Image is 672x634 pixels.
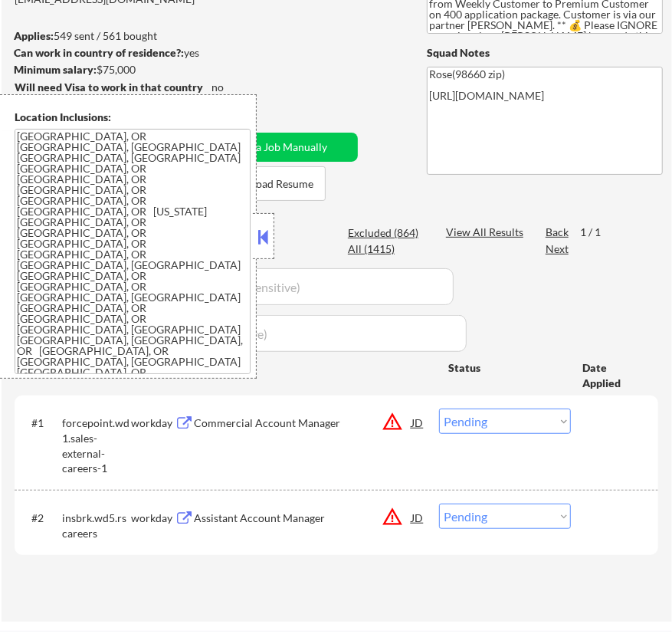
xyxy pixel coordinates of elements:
[194,416,411,431] div: Commercial Account Manager
[14,29,54,42] strong: Applies:
[580,225,615,240] div: 1 / 1
[31,416,50,431] div: #1
[448,353,560,381] div: Status
[62,511,131,540] div: insbrk.wd5.rscareers
[131,511,175,526] div: workday
[109,268,454,305] input: Search by company (case sensitive)
[546,241,570,257] div: Next
[446,225,528,240] div: View All Results
[131,416,175,431] div: workday
[348,225,425,241] div: Excluded (864)
[194,511,411,526] div: Assistant Account Manager
[14,46,184,59] strong: Can work in country of residence?:
[209,360,434,376] div: Title
[203,133,358,162] button: Add a Job Manually
[382,506,403,527] button: warning_amber
[15,110,251,125] div: Location Inclusions:
[14,63,97,76] strong: Minimum salary:
[62,416,131,475] div: forcepoint.wd1.sales-external-careers-1
[382,411,403,432] button: warning_amber
[410,409,425,436] div: JD
[546,225,570,240] div: Back
[582,360,640,390] div: Date Applied
[410,504,425,531] div: JD
[14,62,269,77] div: $75,000
[427,45,663,61] div: Squad Notes
[14,28,269,44] div: 549 sent / 561 bought
[103,315,467,352] input: Search by title (case sensitive)
[15,80,205,109] strong: Will need Visa to work in that country now/future?:
[14,45,264,61] div: yes
[348,241,425,257] div: All (1415)
[31,511,50,526] div: #2
[211,80,255,95] div: no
